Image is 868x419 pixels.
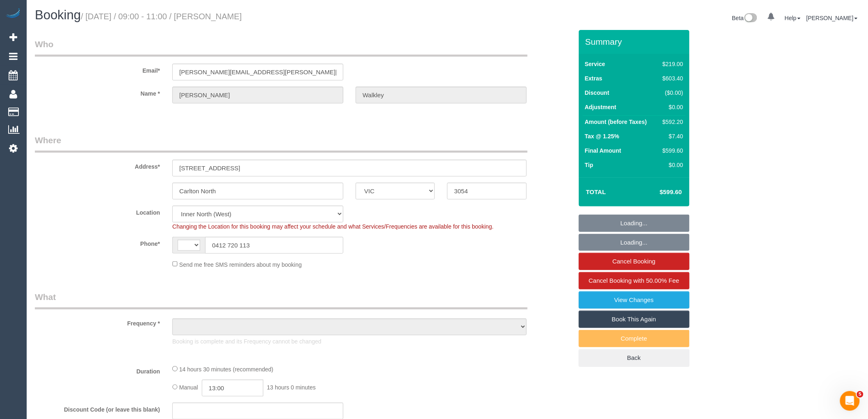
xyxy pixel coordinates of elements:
a: Beta [732,15,758,21]
a: [PERSON_NAME] [806,15,858,21]
input: Last Name* [356,87,527,103]
label: Tax @ 1.25% [585,132,619,140]
span: Booking [35,8,81,22]
a: Cancel Booking with 50.00% Fee [579,272,690,289]
label: Email* [29,64,166,75]
a: Help [785,15,801,21]
strong: Total [586,188,606,195]
label: Amount (before Taxes) [585,118,647,126]
small: / [DATE] / 09:00 - 11:00 / [PERSON_NAME] [81,12,242,21]
label: Address* [29,160,166,171]
input: Phone* [205,237,343,254]
div: $603.40 [659,74,683,82]
label: Tip [585,161,594,169]
span: 13 hours 0 minutes [267,384,316,391]
div: $7.40 [659,132,683,140]
div: ($0.00) [659,89,683,97]
iframe: Intercom live chat [840,391,860,411]
span: Manual [179,384,198,391]
span: Changing the Location for this booking may affect your schedule and what Services/Frequencies are... [172,223,493,230]
a: Cancel Booking [579,253,690,270]
div: $219.00 [659,60,683,68]
input: Email* [172,64,343,80]
p: Booking is complete and its Frequency cannot be changed [172,337,527,346]
a: Book This Again [579,311,690,328]
input: First Name* [172,87,343,103]
label: Extras [585,74,603,82]
span: Send me free SMS reminders about my booking [179,261,302,268]
div: $592.20 [659,118,683,126]
legend: Who [35,38,528,57]
label: Duration [29,364,166,375]
div: $0.00 [659,103,683,111]
label: Name * [29,87,166,98]
h3: Summary [585,37,685,46]
a: Back [579,349,690,366]
legend: Where [35,134,528,153]
label: Discount Code (or leave this blank) [29,403,166,414]
h4: $599.60 [635,189,682,196]
legend: What [35,291,528,309]
img: Automaid Logo [5,8,21,20]
label: Phone* [29,237,166,248]
input: Post Code* [447,183,526,199]
span: 14 hours 30 minutes (recommended) [179,366,274,373]
label: Location [29,206,166,217]
label: Discount [585,89,610,97]
label: Service [585,60,605,68]
input: Suburb* [172,183,343,199]
img: New interface [744,13,757,24]
span: Cancel Booking with 50.00% Fee [589,277,679,284]
label: Frequency * [29,316,166,327]
span: 5 [857,391,863,398]
label: Adjustment [585,103,617,111]
div: $0.00 [659,161,683,169]
label: Final Amount [585,147,621,155]
a: View Changes [579,291,690,309]
div: $599.60 [659,147,683,155]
